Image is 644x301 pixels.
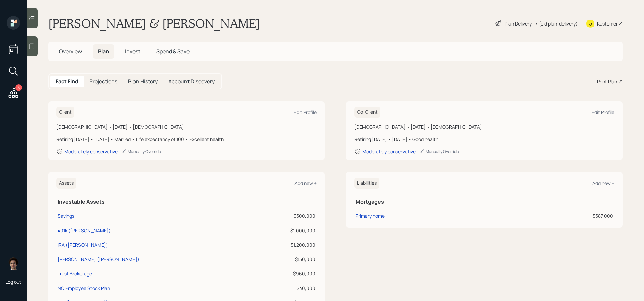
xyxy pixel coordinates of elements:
div: Manually Override [420,149,459,154]
div: Log out [5,279,21,285]
h5: Account Discovery [168,78,215,85]
span: Invest [125,48,140,55]
div: $1,000,000 [252,227,315,234]
h5: Fact Find [56,78,78,85]
div: $500,000 [252,212,315,219]
div: 6 [15,84,22,91]
h6: Co-Client [354,107,380,118]
h6: Client [56,107,74,118]
div: $960,000 [252,270,315,277]
div: Primary home [356,212,385,219]
div: Kustomer [597,20,618,27]
h5: Projections [89,78,117,85]
div: Add new + [592,180,614,186]
div: Print Plan [597,78,617,85]
h6: Liabilities [354,178,379,189]
div: [PERSON_NAME] ([PERSON_NAME]) [58,256,139,263]
div: Savings [58,212,74,219]
h1: [PERSON_NAME] & [PERSON_NAME] [48,16,260,31]
div: Manually Override [122,149,161,154]
div: Moderately conservative [64,148,118,155]
span: Overview [59,48,82,55]
div: Trust Brokerage [58,270,92,277]
h5: Plan History [128,78,158,85]
div: $150,000 [252,256,315,263]
span: Plan [98,48,109,55]
span: Spend & Save [156,48,190,55]
div: IRA ([PERSON_NAME]) [58,241,108,248]
div: 401k ([PERSON_NAME]) [58,227,111,234]
div: $587,000 [506,212,613,219]
div: Retiring [DATE] • [DATE] • Good health [354,136,614,143]
h6: Assets [56,178,76,189]
div: Moderately conservative [362,148,416,155]
div: • (old plan-delivery) [535,20,578,27]
div: Edit Profile [592,109,614,115]
h5: Investable Assets [58,199,315,205]
div: $1,200,000 [252,241,315,248]
h5: Mortgages [356,199,613,205]
div: NQ Employee Stock Plan [58,285,110,292]
div: $40,000 [252,285,315,292]
img: harrison-schaefer-headshot-2.png [7,257,20,270]
div: [DEMOGRAPHIC_DATA] • [DATE] • [DEMOGRAPHIC_DATA] [354,123,614,130]
div: Plan Delivery [505,20,532,27]
div: Edit Profile [294,109,317,115]
div: [DEMOGRAPHIC_DATA] • [DATE] • [DEMOGRAPHIC_DATA] [56,123,317,130]
div: Retiring [DATE] • [DATE] • Married • Life expectancy of 100 • Excellent health [56,136,317,143]
div: Add new + [294,180,317,186]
